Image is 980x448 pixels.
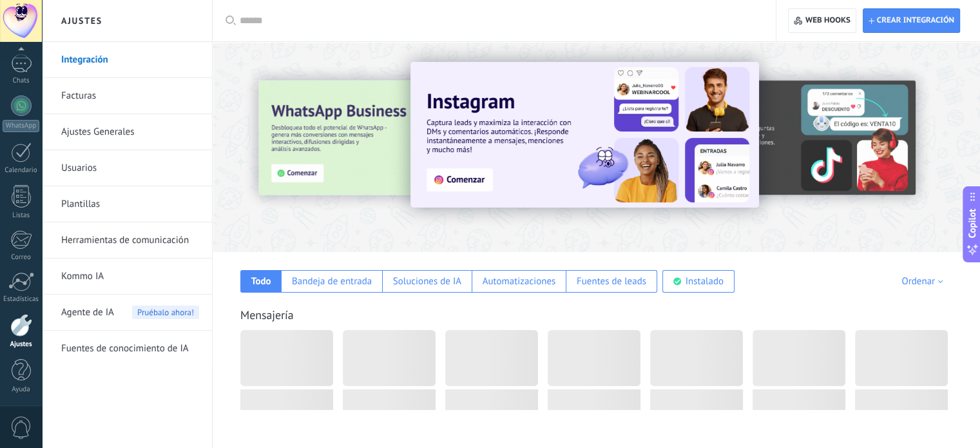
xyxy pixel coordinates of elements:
li: Fuentes de conocimiento de IA [42,331,212,366]
li: Ajustes Generales [42,114,212,150]
button: Web hooks [788,8,856,33]
div: Todo [251,275,271,287]
li: Facturas [42,78,212,114]
li: Kommo IA [42,258,212,295]
button: Crear integración [863,8,960,33]
div: Estadísticas [3,295,40,304]
span: Crear integración [877,15,954,26]
div: Listas [3,211,40,220]
div: WhatsApp [3,120,39,132]
a: Fuentes de conocimiento de IA [61,331,199,367]
div: Ajustes [3,340,40,349]
li: Integración [42,42,212,78]
img: Slide 3 [258,81,533,195]
div: Automatizaciones [483,275,556,287]
li: Agente de IA [42,295,212,331]
li: Usuarios [42,150,212,186]
div: Instalado [686,275,724,287]
div: Fuentes de leads [577,275,646,287]
div: Calendario [3,166,40,175]
div: Bandeja de entrada [292,275,372,287]
span: Agente de IA [61,295,114,331]
a: Usuarios [61,150,199,186]
img: Slide 1 [410,62,759,208]
a: Ajustes Generales [61,114,199,150]
div: Correo [3,253,40,262]
a: Mensajería [240,307,294,322]
li: Herramientas de comunicación [42,222,212,258]
a: Facturas [61,78,199,114]
a: Integración [61,42,199,78]
a: Herramientas de comunicación [61,222,199,258]
a: Kommo IA [61,258,199,295]
div: Chats [3,77,40,85]
a: Plantillas [61,186,199,222]
div: Ayuda [3,385,40,394]
a: Agente de IAPruébalo ahora! [61,295,199,331]
span: Copilot [966,208,979,238]
span: Pruébalo ahora! [132,306,199,319]
img: Slide 2 [641,81,916,195]
span: Web hooks [805,15,850,26]
div: Soluciones de IA [393,275,461,287]
div: Ordenar [901,275,947,287]
li: Plantillas [42,186,212,222]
